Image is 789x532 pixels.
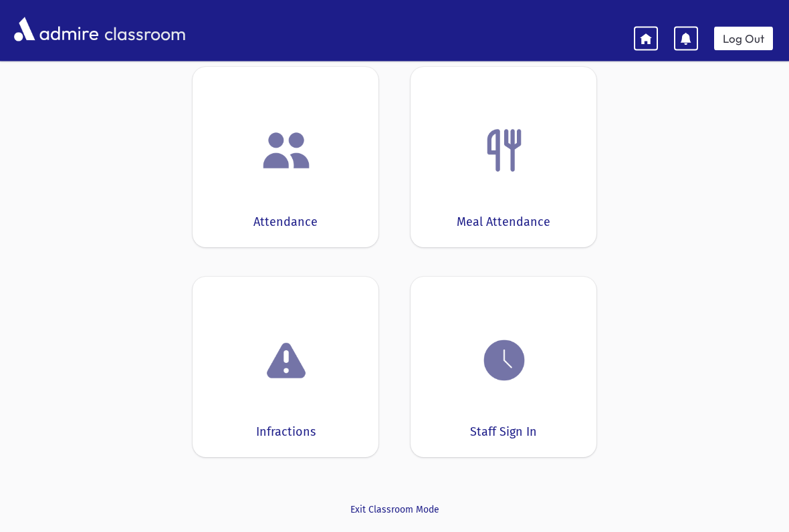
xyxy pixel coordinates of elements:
[261,338,312,389] img: exclamation.png
[470,424,537,442] div: Staff Sign In
[457,214,550,232] div: Meal Attendance
[102,12,186,47] span: classroom
[261,126,312,176] img: users.png
[256,424,316,442] div: Infractions
[714,27,773,51] a: Log Out
[479,126,530,176] img: Fork.png
[253,214,318,232] div: Attendance
[193,503,596,517] a: Exit Classroom Mode
[479,336,530,386] img: clock.png
[11,14,102,45] img: AdmirePro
